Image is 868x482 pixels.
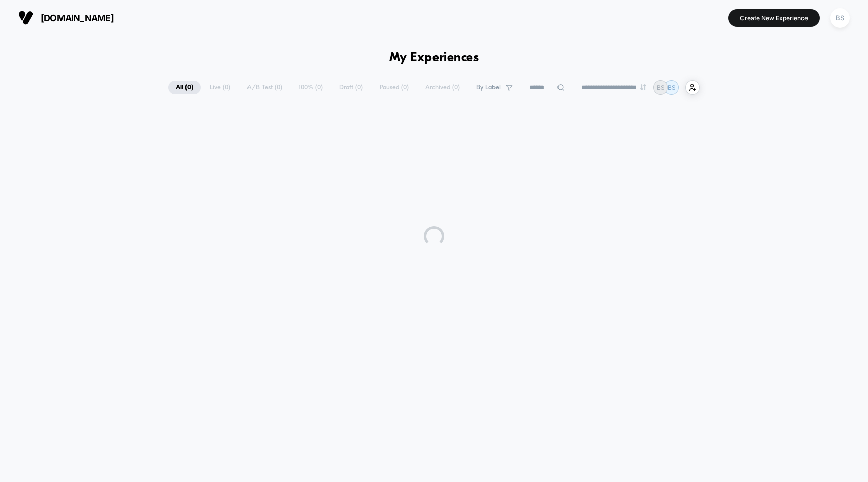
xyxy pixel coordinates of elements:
p: BS [657,84,665,91]
h1: My Experiences [389,50,479,65]
span: All ( 0 ) [168,81,201,94]
p: BS [668,84,676,91]
button: BS [827,8,853,28]
span: [DOMAIN_NAME] [41,13,114,23]
div: BS [830,8,850,28]
img: Visually logo [18,10,33,25]
span: By Label [476,84,501,91]
button: [DOMAIN_NAME] [15,10,117,26]
img: end [640,84,646,90]
button: Create New Experience [728,9,820,27]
